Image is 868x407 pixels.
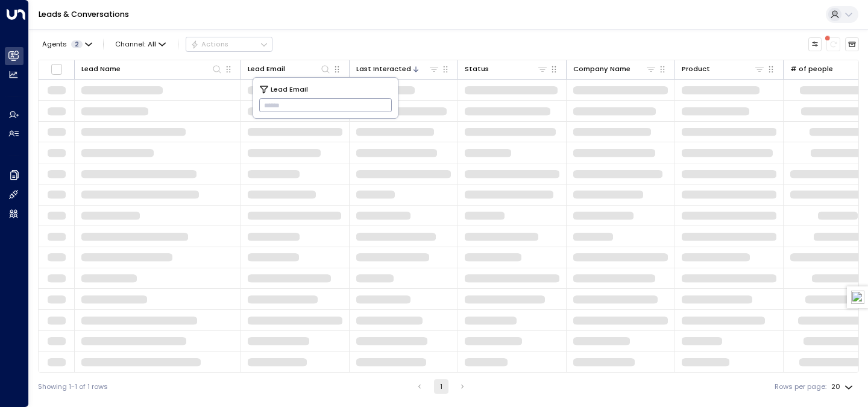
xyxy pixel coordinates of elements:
[775,382,826,392] label: Rows per page:
[845,37,859,51] button: Archived Leads
[186,37,272,51] div: Button group with a nested menu
[356,63,439,75] div: Last Interacted
[434,379,448,394] button: page 1
[831,379,855,394] div: 20
[248,63,331,75] div: Lead Email
[826,37,840,51] span: There are new threads available. Refresh the grid to view the latest updates.
[71,40,83,48] span: 2
[81,63,222,75] div: Lead Name
[38,382,108,392] div: Showing 1-1 of 1 rows
[248,63,285,75] div: Lead Email
[190,40,228,48] div: Actions
[38,37,95,51] button: Agents2
[790,63,833,75] div: # of people
[271,84,308,95] span: Lead Email
[465,63,489,75] div: Status
[112,37,170,51] button: Channel:All
[148,40,156,48] span: All
[573,63,656,75] div: Company Name
[808,37,822,51] button: Customize
[682,63,710,75] div: Product
[42,41,67,48] span: Agents
[81,63,121,75] div: Lead Name
[412,379,470,394] nav: pagination navigation
[39,9,129,19] a: Leads & Conversations
[573,63,631,75] div: Company Name
[356,63,411,75] div: Last Interacted
[112,37,170,51] span: Channel:
[682,63,765,75] div: Product
[186,37,272,51] button: Actions
[465,63,548,75] div: Status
